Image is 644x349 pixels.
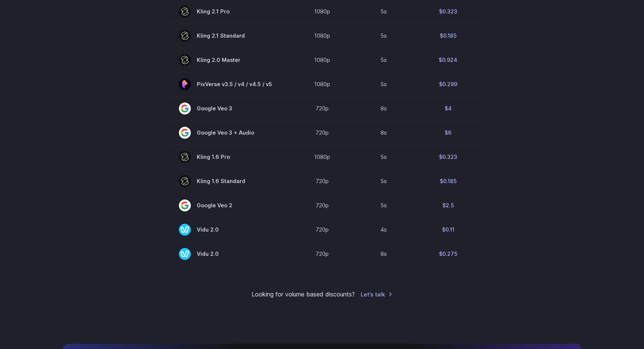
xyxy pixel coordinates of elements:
td: $0.299 [413,72,483,96]
span: Google Veo 2 [179,199,272,211]
td: 1080p [290,72,354,96]
td: 5s [354,193,413,217]
td: $0.323 [413,145,483,169]
span: Vidu 2.0 [179,224,272,236]
td: $6 [413,120,483,145]
td: 4s [354,217,413,242]
td: $2.5 [413,193,483,217]
td: 720p [290,217,354,242]
td: 720p [290,193,354,217]
span: Kling 2.1 Pro [179,6,272,18]
td: 1080p [290,48,354,72]
td: 8s [354,96,413,120]
span: Google Veo 3 + Audio [179,127,272,139]
span: Kling 2.1 Standard [179,30,272,42]
td: $0.924 [413,48,483,72]
a: Let's talk [361,290,392,299]
span: Kling 1.6 Standard [179,175,272,187]
td: 1080p [290,145,354,169]
span: Vidu 2.0 [179,248,272,260]
span: Kling 1.6 Pro [179,151,272,163]
td: $0.11 [413,217,483,242]
td: 720p [290,96,354,120]
td: 5s [354,169,413,193]
td: $0.185 [413,169,483,193]
td: 720p [290,120,354,145]
td: 5s [354,72,413,96]
td: 720p [290,242,354,266]
td: $0.185 [413,23,483,48]
td: 8s [354,120,413,145]
td: 1080p [290,23,354,48]
small: Looking for volume based discounts? [252,290,355,299]
span: Kling 2.0 Master [179,54,272,66]
td: 5s [354,48,413,72]
td: 5s [354,23,413,48]
span: Google Veo 3 [179,103,272,114]
td: $0.275 [413,242,483,266]
td: $4 [413,96,483,120]
td: 720p [290,169,354,193]
td: 5s [354,145,413,169]
td: 8s [354,242,413,266]
span: PixVerse v3.5 / v4 / v4.5 / v5 [179,78,272,90]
